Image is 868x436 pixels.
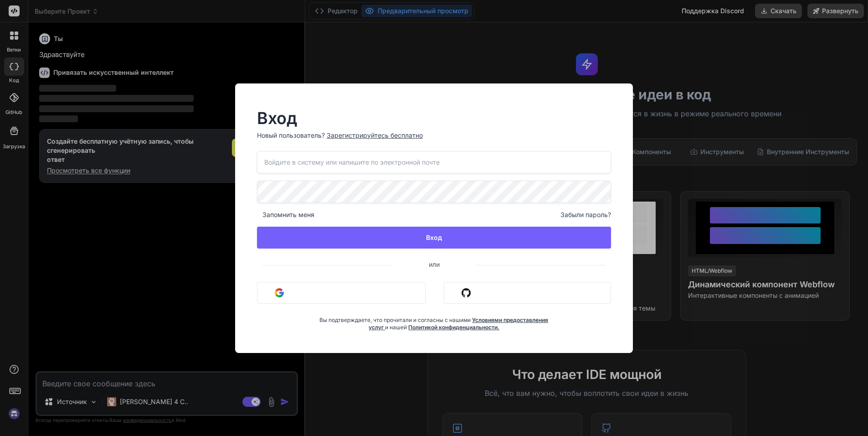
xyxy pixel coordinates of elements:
ya-tr-span: и нашей [385,324,407,331]
button: Войдите в систему с помощью Github [444,282,611,304]
ya-tr-span: Вход [426,233,442,242]
button: Войдите в систему с помощью Google [257,282,426,304]
ya-tr-span: Запомнить меня [262,211,314,218]
ya-tr-span: Вход [257,108,297,128]
ya-tr-span: Вы подтверждаете, что прочитали и согласны с нашими [319,317,471,323]
img: github [462,288,471,297]
img: Google [275,288,284,297]
button: Вход [257,227,611,249]
a: Политикой конфиденциальности. [408,324,499,331]
ya-tr-span: Забыли пароль? [560,211,611,218]
ya-tr-span: Зарегистрируйтесь бесплатно [327,131,423,139]
ya-tr-span: Новый пользователь? [257,131,325,140]
ya-tr-span: Войдите в систему с помощью Google [288,288,408,297]
input: Войдите в систему или напишите по электронной почте [257,151,611,173]
a: Условиями предоставления услуг [369,317,549,331]
ya-tr-span: или [429,260,440,268]
ya-tr-span: Войдите в систему с помощью Github [474,288,593,297]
